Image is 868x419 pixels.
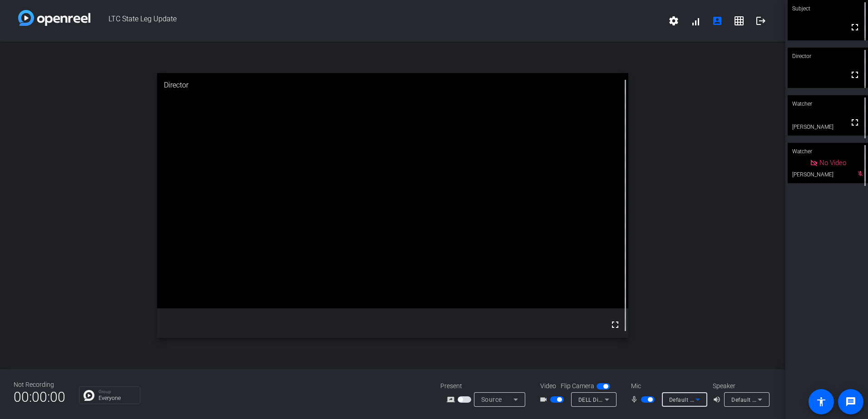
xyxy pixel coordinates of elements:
span: 00:00:00 [14,386,65,408]
span: Source [481,396,502,403]
mat-icon: fullscreen [849,22,860,33]
p: Group [99,390,135,394]
div: Mic [622,381,713,391]
mat-icon: volume_up [713,394,724,405]
mat-icon: fullscreen [849,69,860,80]
div: Not Recording [14,380,65,390]
mat-icon: accessibility [816,396,827,407]
mat-icon: mic_none [630,394,641,405]
div: Watcher [788,143,868,160]
mat-icon: fullscreen [610,319,621,330]
img: Chat Icon [84,390,94,401]
mat-icon: screen_share_outline [447,394,458,405]
mat-icon: fullscreen [849,117,860,128]
img: white-gradient.svg [18,10,90,26]
span: Video [540,381,556,391]
mat-icon: grid_on [734,15,745,26]
div: Director [157,73,628,97]
mat-icon: videocam_outline [539,394,550,405]
mat-icon: logout [755,15,766,26]
div: Present [440,381,531,391]
button: signal_cellular_alt [685,10,706,32]
span: LTC State Leg Update [90,10,663,32]
span: Default - DELL P2724DEB (Intel(R) Display Audio) [731,396,862,403]
span: Default - Microphone (Blue Snowball ) (0d8c:0005) [669,396,804,403]
mat-icon: settings [668,15,679,26]
div: Speaker [713,381,767,391]
div: Director [788,48,868,65]
span: DELL Display 4MP Webcam (413c:d003) [578,396,686,403]
span: Flip Camera [561,381,594,391]
mat-icon: account_box [712,15,723,26]
mat-icon: message [845,396,856,407]
span: No Video [819,159,846,167]
div: Watcher [788,95,868,112]
p: Everyone [99,395,135,401]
